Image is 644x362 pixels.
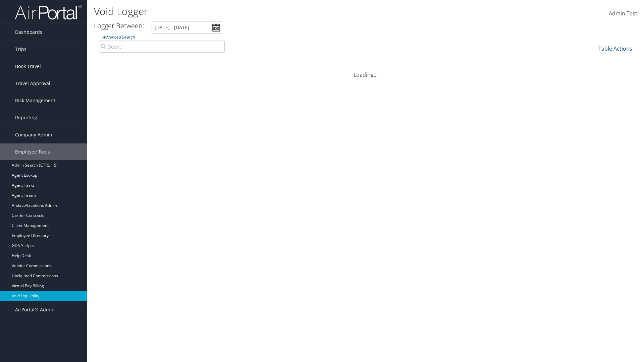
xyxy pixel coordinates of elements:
[152,21,222,34] input: [DATE] - [DATE]
[609,10,637,17] span: Admin Test
[598,45,632,52] a: Table Actions
[15,24,42,41] span: Dashboards
[94,63,637,79] div: Loading...
[15,75,50,92] span: Travel Approval
[609,3,637,24] a: Admin Test
[15,4,82,20] img: airportal-logo.png
[15,41,26,58] span: Trips
[15,301,55,318] span: AirPortal® Admin
[15,143,50,160] span: Employee Tools
[94,21,144,30] h3: Logger Between:
[15,126,52,143] span: Company Admin
[99,41,225,53] input: Advanced Search
[15,58,41,75] span: Book Travel
[102,34,135,40] a: Advanced Search
[94,4,456,18] h1: Void Logger
[15,109,37,126] span: Reporting
[15,92,55,109] span: Risk Management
